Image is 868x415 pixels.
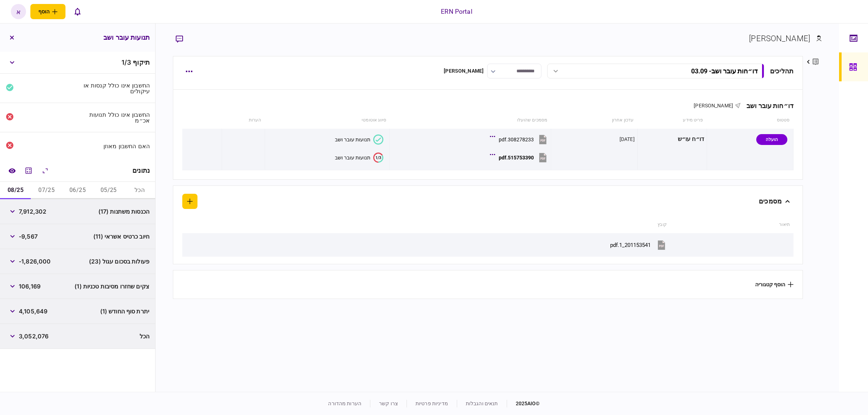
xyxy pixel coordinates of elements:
span: ‎-1,826,000 [19,257,51,266]
th: קובץ [232,217,671,233]
button: הכל [124,182,155,199]
div: האם החשבון מאוזן [81,143,150,149]
th: עדכון אחרון [551,112,637,129]
th: הערות [222,112,265,129]
h3: תנועות עובר ושב [103,34,150,41]
a: מדיניות פרטיות [416,401,448,406]
a: הערות מהדורה [328,401,361,406]
div: [DATE] [620,136,635,143]
div: דו״חות עובר ושב - 03.09 [691,67,758,75]
span: יתרת סוף החודש (1) [100,307,149,316]
div: דו״ח עו״ש [640,131,704,147]
th: פריט מידע [637,112,707,129]
span: [PERSON_NAME] [694,103,733,108]
span: 106,169 [19,282,41,291]
div: תהליכים [770,66,793,76]
span: הכל [140,332,149,341]
button: 06/25 [62,182,93,199]
button: הוסף קטגוריה [755,282,793,287]
span: 1 / 3 [122,59,131,66]
button: פתח תפריט להוספת לקוח [30,4,65,19]
a: צרו קשר [379,401,398,406]
th: תיאור [671,217,793,233]
span: 3,052,076 [19,332,48,341]
div: [PERSON_NAME] [444,67,484,75]
div: החשבון אינו כולל קנסות או עיקולים [81,82,150,94]
button: פתח רשימת התראות [70,4,85,19]
span: תיקוף [133,59,150,66]
button: 515753390.pdf [492,149,548,166]
a: השוואה למסמך [5,164,18,177]
div: 201153541_1.pdf [610,242,651,248]
button: 07/25 [31,182,62,199]
span: הכנסות משתנות (17) [98,207,149,216]
div: 308278233.pdf [499,137,534,142]
button: 05/25 [93,182,124,199]
span: חיוב כרטיס אשראי (11) [93,232,149,241]
button: דו״חות עובר ושב- 03.09 [547,64,764,78]
button: 1/3תנועות עובר ושב [335,153,383,163]
div: 515753390.pdf [499,155,534,161]
span: צקים שחזרו מסיבות טכניות (1) [75,282,149,291]
th: סטטוס [707,112,793,129]
button: תנועות עובר ושב [335,134,383,145]
th: סיווג אוטומטי [265,112,390,129]
div: הועלה [756,134,787,145]
button: הרחב\כווץ הכל [39,164,52,177]
span: ‎-9,567 [19,232,38,241]
span: 4,105,649 [19,307,47,316]
span: 7,912,302 [19,207,46,216]
text: 1/3 [375,155,381,160]
span: פעולות בסכום עגול (23) [89,257,149,266]
div: נתונים [132,167,150,174]
div: החשבון אינו כולל תנועות אכ״מ [81,112,150,123]
div: דו״חות עובר ושב [741,102,793,110]
th: מסמכים שהועלו [390,112,551,129]
button: 201153541_1.pdf [610,237,667,253]
a: תנאים והגבלות [466,401,498,406]
button: א [11,4,26,19]
div: מסמכים [759,194,782,209]
div: תנועות עובר ושב [335,137,370,142]
button: 308278233.pdf [492,131,548,147]
button: מחשבון [22,164,35,177]
div: ERN Portal [441,7,472,16]
div: [PERSON_NAME] [749,33,810,44]
div: © 2025 AIO [507,400,540,407]
div: תנועות עובר ושב [335,155,370,161]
